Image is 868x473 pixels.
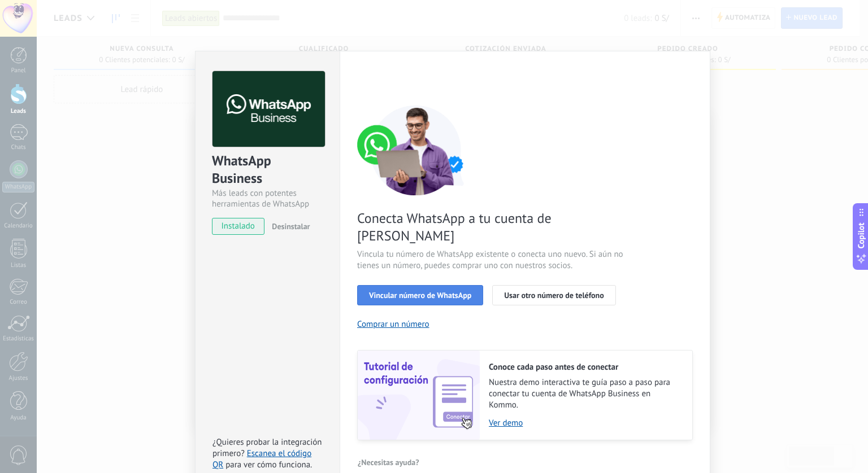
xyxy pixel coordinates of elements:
span: ¿Necesitas ayuda? [358,458,419,466]
button: Usar otro número de teléfono [492,285,615,305]
span: Copilot [856,223,867,249]
span: instalado [212,218,264,235]
span: Vincula tu número de WhatsApp existente o conecta uno nuevo. Si aún no tienes un número, puedes c... [357,249,626,271]
a: Escanea el código QR [212,448,311,470]
button: ¿Necesitas ayuda? [357,454,420,471]
span: ¿Quieres probar la integración primero? [212,437,322,459]
button: Vincular número de WhatsApp [357,285,483,305]
span: Vincular número de WhatsApp [369,291,471,299]
span: Usar otro número de teléfono [504,291,604,299]
img: connect number [357,105,476,195]
span: para ver cómo funciona. [225,459,312,470]
div: Más leads con potentes herramientas de WhatsApp [212,188,323,209]
span: Conecta WhatsApp a tu cuenta de [PERSON_NAME] [357,209,626,244]
img: logo_main.png [212,71,325,147]
span: Desinstalar [272,221,310,231]
h2: Conoce cada paso antes de conectar [489,362,681,373]
button: Desinstalar [267,218,310,235]
div: WhatsApp Business [212,152,323,188]
span: Nuestra demo interactiva te guía paso a paso para conectar tu cuenta de WhatsApp Business en Kommo. [489,377,681,411]
a: Ver demo [489,418,681,428]
button: Comprar un número [357,319,429,330]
